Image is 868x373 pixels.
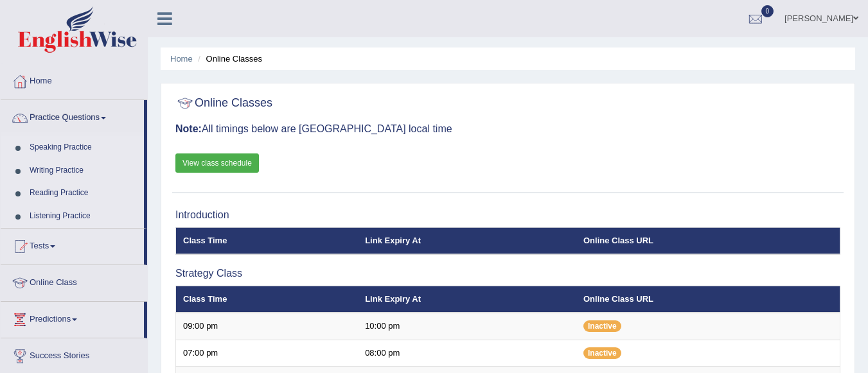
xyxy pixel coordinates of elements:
[358,286,576,313] th: Link Expiry At
[1,338,147,370] a: Success Stories
[761,5,774,17] span: 0
[24,136,144,159] a: Speaking Practice
[170,54,193,64] a: Home
[175,123,840,135] h3: All timings below are [GEOGRAPHIC_DATA] local time
[24,182,144,205] a: Reading Practice
[175,268,840,279] h3: Strategy Class
[576,227,840,254] th: Online Class URL
[176,286,359,313] th: Class Time
[24,159,144,182] a: Writing Practice
[175,209,840,221] h3: Introduction
[176,313,359,340] td: 09:00 pm
[195,53,262,65] li: Online Classes
[358,340,576,367] td: 08:00 pm
[358,227,576,254] th: Link Expiry At
[1,64,147,96] a: Home
[1,100,144,132] a: Practice Questions
[176,340,359,367] td: 07:00 pm
[583,320,621,332] span: Inactive
[24,205,144,228] a: Listening Practice
[358,313,576,340] td: 10:00 pm
[175,94,272,113] h2: Online Classes
[1,265,147,297] a: Online Class
[583,347,621,359] span: Inactive
[1,302,144,334] a: Predictions
[175,123,202,134] b: Note:
[176,227,359,254] th: Class Time
[175,153,259,173] a: View class schedule
[576,286,840,313] th: Online Class URL
[1,229,144,261] a: Tests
